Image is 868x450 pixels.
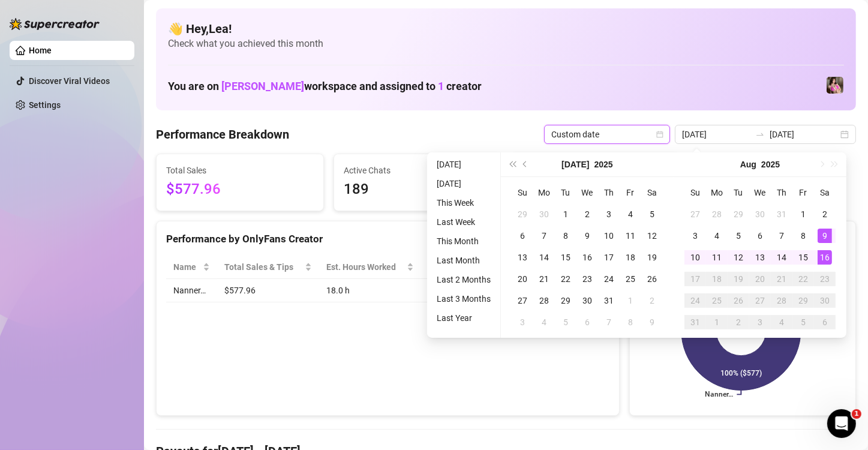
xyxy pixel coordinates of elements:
[576,247,598,268] td: 2025-07-16
[602,272,616,286] div: 24
[555,182,576,203] th: Tu
[731,272,746,286] div: 19
[602,207,616,221] div: 3
[519,152,532,176] button: Previous month (PageUp)
[512,247,533,268] td: 2025-07-13
[684,290,706,311] td: 2025-08-24
[537,229,551,243] div: 7
[173,260,200,274] span: Name
[533,290,555,311] td: 2025-07-28
[537,293,551,308] div: 28
[774,207,789,221] div: 31
[623,272,638,286] div: 25
[710,229,724,243] div: 4
[29,46,52,55] a: Home
[602,293,616,308] div: 31
[728,247,749,268] td: 2025-08-12
[731,293,746,308] div: 26
[602,315,616,329] div: 7
[753,207,767,221] div: 30
[684,182,706,203] th: Su
[166,178,314,201] span: $577.96
[771,247,792,268] td: 2025-08-14
[688,293,702,308] div: 24
[710,293,724,308] div: 25
[555,290,576,311] td: 2025-07-29
[774,293,789,308] div: 28
[771,182,792,203] th: Th
[602,250,616,265] div: 17
[818,272,832,286] div: 23
[688,315,702,329] div: 31
[29,100,61,110] a: Settings
[645,250,659,265] div: 19
[796,293,810,308] div: 29
[706,182,728,203] th: Mo
[710,272,724,286] div: 18
[515,315,530,329] div: 3
[731,207,746,221] div: 29
[580,207,594,221] div: 2
[166,279,217,302] td: Nanner…
[710,315,724,329] div: 1
[684,247,706,268] td: 2025-08-10
[771,290,792,311] td: 2025-08-28
[515,207,530,221] div: 29
[728,268,749,290] td: 2025-08-19
[512,290,533,311] td: 2025-07-27
[344,164,491,177] span: Active Chats
[818,315,832,329] div: 6
[818,250,832,265] div: 16
[598,182,620,203] th: Th
[645,293,659,308] div: 2
[555,268,576,290] td: 2025-07-22
[706,268,728,290] td: 2025-08-18
[755,130,765,139] span: swap-right
[168,37,844,50] span: Check what you achieved this month
[217,279,319,302] td: $577.96
[645,272,659,286] div: 26
[537,207,551,221] div: 30
[706,203,728,225] td: 2025-07-28
[656,131,663,138] span: calendar
[814,268,836,290] td: 2025-08-23
[221,80,304,92] span: [PERSON_NAME]
[818,293,832,308] div: 30
[749,311,771,333] td: 2025-09-03
[623,229,638,243] div: 11
[558,315,573,329] div: 5
[620,290,641,311] td: 2025-08-01
[515,229,530,243] div: 6
[432,311,495,325] li: Last Year
[688,250,702,265] div: 10
[602,229,616,243] div: 10
[728,203,749,225] td: 2025-07-29
[344,178,491,201] span: 189
[728,311,749,333] td: 2025-09-02
[818,229,832,243] div: 9
[814,311,836,333] td: 2025-09-06
[620,311,641,333] td: 2025-08-08
[731,315,746,329] div: 2
[576,268,598,290] td: 2025-07-23
[623,207,638,221] div: 4
[755,130,765,139] span: to
[432,253,495,268] li: Last Month
[641,182,663,203] th: Sa
[421,256,498,279] th: Sales / Hour
[623,315,638,329] div: 8
[688,229,702,243] div: 3
[753,315,767,329] div: 3
[512,268,533,290] td: 2025-07-20
[598,247,620,268] td: 2025-07-17
[728,290,749,311] td: 2025-08-26
[774,250,789,265] div: 14
[641,225,663,247] td: 2025-07-12
[506,152,519,176] button: Last year (Control + left)
[749,268,771,290] td: 2025-08-20
[710,207,724,221] div: 28
[761,152,780,176] button: Choose a year
[731,229,746,243] div: 5
[580,250,594,265] div: 16
[580,272,594,286] div: 23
